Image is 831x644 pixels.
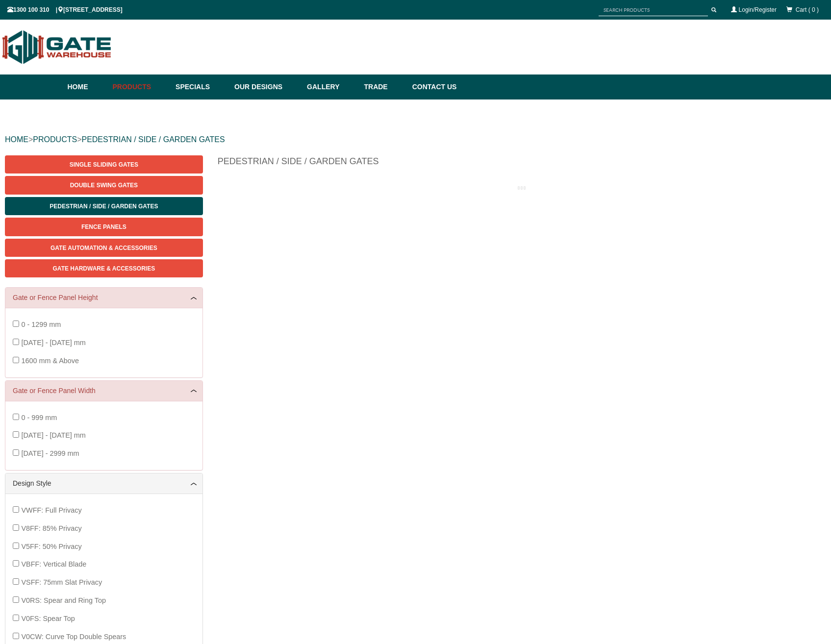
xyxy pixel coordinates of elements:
[5,259,203,277] a: Gate Hardware & Accessories
[796,6,819,13] span: Cart ( 0 )
[171,74,229,99] a: Specials
[302,74,359,99] a: Gallery
[13,386,195,396] a: Gate or Fence Panel Width
[21,524,81,532] span: V8FF: 85% Privacy
[68,74,108,99] a: Home
[108,74,171,99] a: Products
[7,6,123,13] span: 1300 100 310 | [STREET_ADDRESS]
[53,265,155,272] span: Gate Hardware & Accessories
[5,176,203,194] a: Double Swing Gates
[5,155,203,173] a: Single Sliding Gates
[5,124,826,155] div: > >
[21,578,102,586] span: VSFF: 75mm Slat Privacy
[21,414,57,421] span: 0 - 999 mm
[21,431,85,439] span: [DATE] - [DATE] mm
[5,239,203,257] a: Gate Automation & Accessories
[70,161,138,168] span: Single Sliding Gates
[218,155,826,173] h1: Pedestrian / Side / Garden Gates
[5,135,28,144] a: HOME
[21,321,61,328] span: 0 - 1299 mm
[229,74,302,99] a: Our Designs
[21,357,79,365] span: 1600 mm & Above
[21,449,79,457] span: [DATE] - 2999 mm
[5,197,203,215] a: Pedestrian / Side / Garden Gates
[21,339,85,347] span: [DATE] - [DATE] mm
[70,182,138,189] span: Double Swing Gates
[50,245,157,251] span: Gate Automation & Accessories
[13,293,195,303] a: Gate or Fence Panel Height
[81,223,126,230] span: Fence Panels
[21,615,75,622] span: V0FS: Spear Top
[739,6,777,13] a: Login/Register
[5,218,203,236] a: Fence Panels
[21,543,81,550] span: V5FF: 50% Privacy
[13,478,195,489] a: Design Style
[21,596,106,604] span: V0RS: Spear and Ring Top
[21,560,86,568] span: VBFF: Vertical Blade
[50,203,158,210] span: Pedestrian / Side / Garden Gates
[407,74,457,99] a: Contact Us
[359,74,407,99] a: Trade
[21,633,126,641] span: V0CW: Curve Top Double Spears
[518,185,526,191] img: please_wait.gif
[21,506,81,514] span: VWFF: Full Privacy
[81,135,225,144] a: PEDESTRIAN / SIDE / GARDEN GATES
[33,135,77,144] a: PRODUCTS
[599,4,708,16] input: SEARCH PRODUCTS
